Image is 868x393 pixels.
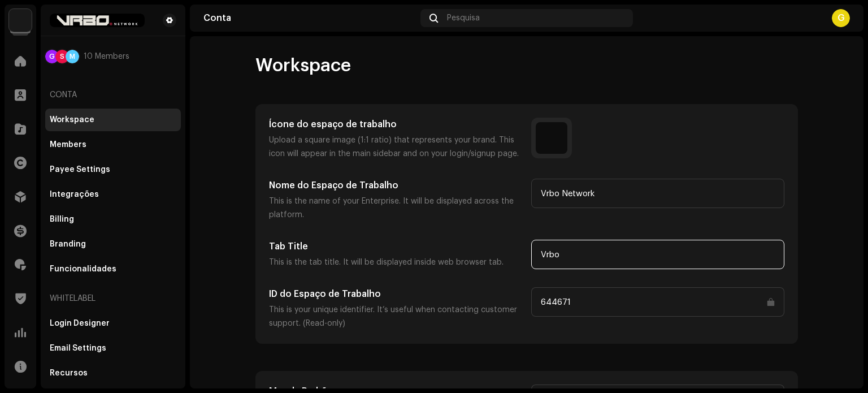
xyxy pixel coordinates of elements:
[55,50,69,63] div: S
[50,215,74,224] div: Billing
[255,54,351,77] span: Workspace
[447,14,480,23] span: Pesquisa
[832,9,850,27] div: G
[9,9,32,32] img: 66bce8da-2cef-42a1-a8c4-ff775820a5f9
[45,312,181,335] re-m-nav-item: Login Designer
[50,265,116,274] div: Funcionalidades
[269,179,522,192] h5: Nome do Espaço de Trabalho
[269,118,522,131] h5: Ícone do espaço de trabalho
[45,81,181,109] re-a-nav-header: Conta
[50,115,94,124] div: Workspace
[269,195,522,222] p: This is the name of your Enterprise. It will be displayed across the platform.
[50,369,88,378] div: Recursos
[269,303,522,330] p: This is your unique identifier. It’s useful when contacting customer support. (Read-only)
[203,14,416,23] div: Conta
[50,140,86,149] div: Members
[50,190,99,199] div: Integrações
[45,50,59,63] div: G
[269,256,522,269] p: This is the tab title. It will be displayed inside web browser tab.
[66,50,79,63] div: M
[84,52,129,61] span: 10 Members
[45,133,181,156] re-m-nav-item: Members
[45,285,181,312] re-a-nav-header: Whitelabel
[45,362,181,385] re-m-nav-item: Recursos
[269,133,522,161] p: Upload a square image (1:1 ratio) that represents your brand. This icon will appear in the main s...
[50,344,106,353] div: Email Settings
[531,179,784,208] input: Digite algo...
[45,233,181,256] re-m-nav-item: Branding
[50,319,110,328] div: Login Designer
[50,240,86,249] div: Branding
[269,240,522,253] h5: Tab Title
[531,240,784,269] input: Digite algo...
[45,208,181,231] re-m-nav-item: Billing
[50,165,110,174] div: Payee Settings
[45,183,181,206] re-m-nav-item: Integrações
[45,158,181,181] re-m-nav-item: Payee Settings
[50,14,145,27] img: 6b8d8d1f-bfc2-4dd6-b566-7ad458ba19ab
[45,109,181,131] re-m-nav-item: Workspace
[45,337,181,360] re-m-nav-item: Email Settings
[45,258,181,280] re-m-nav-item: Funcionalidades
[269,287,522,301] h5: ID do Espaço de Trabalho
[531,287,784,317] input: Digite algo...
